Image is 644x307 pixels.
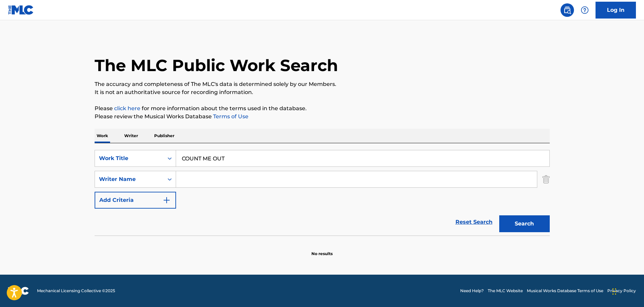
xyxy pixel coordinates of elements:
p: It is not an authoritative source for recording information. [95,88,550,96]
a: Privacy Policy [607,288,636,294]
a: Terms of Use [212,113,248,120]
h1: The MLC Public Work Search [95,55,338,75]
p: Writer [122,129,140,143]
img: help [581,6,589,14]
a: Log In [596,2,636,19]
a: Need Help? [460,288,484,294]
button: Add Criteria [95,192,176,209]
span: Mechanical Licensing Collective © 2025 [37,288,115,294]
p: The accuracy and completeness of The MLC's data is determined solely by our Members. [95,80,550,88]
img: search [563,6,571,14]
a: Public Search [561,3,574,17]
p: No results [311,243,333,257]
img: 9d2ae6d4665cec9f34b9.svg [163,196,171,204]
button: Search [499,215,550,232]
img: MLC Logo [8,5,34,15]
a: Musical Works Database Terms of Use [527,288,603,294]
div: Drag [612,281,616,302]
div: Help [578,3,591,17]
a: click here [114,105,140,112]
p: Please for more information about the terms used in the database. [95,104,550,113]
img: Delete Criterion [542,171,550,188]
p: Work [95,129,110,143]
p: Publisher [152,129,176,143]
img: logo [8,287,29,295]
p: Please review the Musical Works Database [95,113,550,121]
div: Work Title [99,154,160,162]
a: Reset Search [452,215,496,229]
iframe: Chat Widget [610,275,644,307]
a: The MLC Website [488,288,523,294]
div: Writer Name [99,175,160,183]
form: Search Form [95,150,550,236]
